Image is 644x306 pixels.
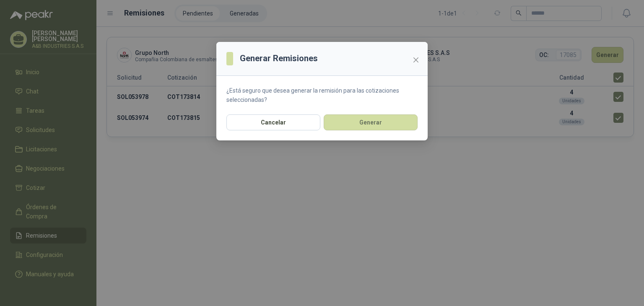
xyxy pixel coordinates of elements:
button: Cancelar [226,114,320,130]
button: Close [409,53,423,67]
p: ¿Está seguro que desea generar la remisión para las cotizaciones seleccionadas? [226,86,418,104]
h3: Generar Remisiones [240,52,318,65]
span: close [413,57,419,63]
button: Generar [324,114,418,130]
